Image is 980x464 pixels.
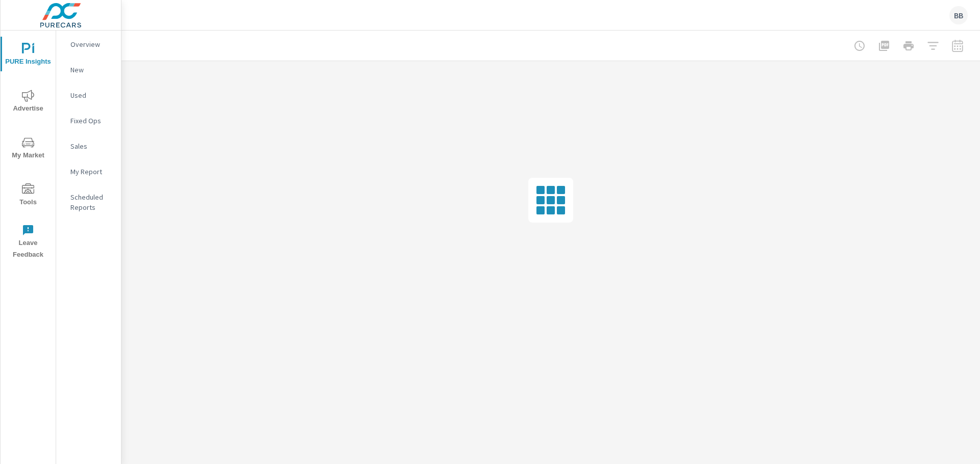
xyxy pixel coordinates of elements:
p: My Report [70,167,113,177]
div: New [56,62,121,77]
span: Advertise [4,90,53,115]
span: My Market [4,137,53,161]
span: Leave Feedback [4,224,53,261]
p: Scheduled Reports [70,192,113,212]
p: Fixed Ops [70,116,113,126]
div: BB [949,6,968,24]
p: Sales [70,141,113,151]
div: My Report [56,164,121,179]
span: Tools [4,183,53,208]
div: nav menu [1,31,56,265]
div: Used [56,88,121,103]
div: Overview [56,37,121,52]
div: Scheduled Reports [56,189,121,215]
div: Sales [56,139,121,154]
p: New [70,65,113,75]
div: Fixed Ops [56,113,121,128]
span: PURE Insights [4,43,53,68]
p: Overview [70,39,113,49]
p: Used [70,90,113,100]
